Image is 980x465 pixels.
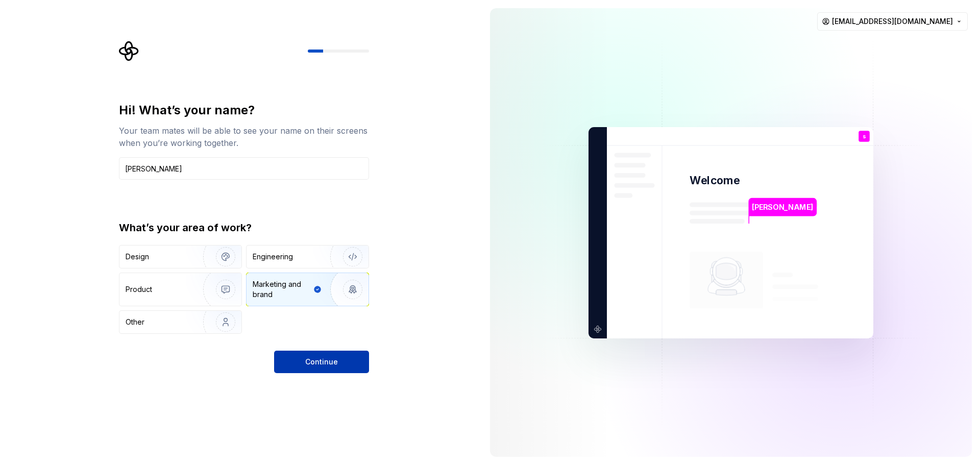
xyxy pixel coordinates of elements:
[253,252,293,262] div: Engineering
[126,317,144,327] div: Other
[817,12,968,31] button: [EMAIL_ADDRESS][DOMAIN_NAME]
[126,252,149,262] div: Design
[119,125,369,149] div: Your team mates will be able to see your name on their screens when you’re working together.
[119,102,369,118] div: Hi! What’s your name?
[119,41,139,61] svg: Supernova Logo
[274,351,369,373] button: Continue
[752,201,813,212] p: [PERSON_NAME]
[119,157,369,180] input: Han Solo
[863,133,866,139] p: s
[126,284,152,295] div: Product
[305,357,338,367] span: Continue
[690,173,740,188] p: Welcome
[253,279,311,300] div: Marketing and brand
[832,16,953,27] span: [EMAIL_ADDRESS][DOMAIN_NAME]
[119,221,369,235] div: What’s your area of work?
